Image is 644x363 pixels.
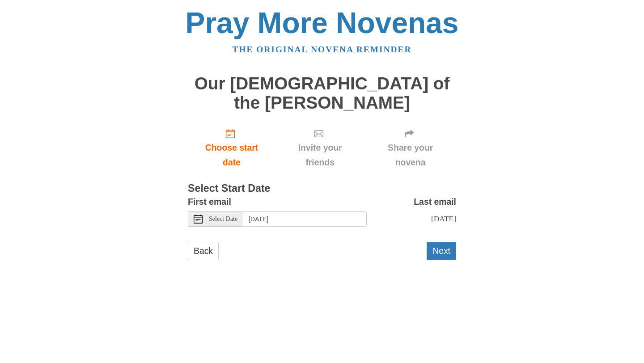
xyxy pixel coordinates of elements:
span: Choose start date [197,140,267,170]
span: Invite your friends [284,140,356,170]
span: Share your novena [373,140,447,170]
a: Pray More Novenas [186,6,459,39]
div: Click "Next" to confirm your start date first. [275,121,364,174]
a: Back [188,242,219,260]
button: Next [427,242,456,260]
a: Choose start date [188,121,275,174]
h1: Our [DEMOGRAPHIC_DATA] of the [PERSON_NAME] [188,74,456,112]
h3: Select Start Date [188,183,456,194]
span: [DATE] [431,214,456,223]
label: First email [188,194,231,209]
label: Last email [414,194,456,209]
span: Select Date [209,216,237,222]
div: Click "Next" to confirm your start date first. [364,121,456,174]
a: The original novena reminder [233,45,412,54]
